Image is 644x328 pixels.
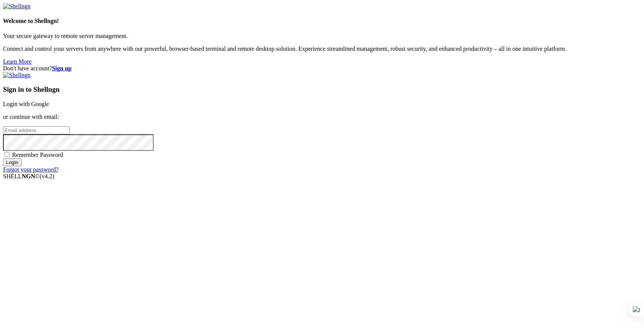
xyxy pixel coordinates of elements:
[3,72,31,79] img: Shellngn
[3,65,641,72] div: Don't have account?
[3,85,641,94] h3: Sign in to Shellngn
[3,114,641,120] p: or continue with email:
[3,158,21,166] input: Login
[3,18,641,24] h4: Welcome to Shellngn!
[52,65,72,71] a: Sign up
[3,101,49,107] a: Login with Google
[3,3,31,10] img: Shellngn
[3,166,58,173] a: Forgot your password?
[22,173,35,179] b: NGN
[3,173,54,179] span: SHELL ©
[40,173,55,179] span: 4.2.0
[3,126,70,134] input: Email address
[12,152,63,158] span: Remember Password
[3,33,641,39] p: Your secure gateway to remote server management.
[3,58,32,65] a: Learn More
[5,152,9,157] input: Remember Password
[3,46,641,52] p: Connect and control your servers from anywhere with our powerful, browser-based terminal and remo...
